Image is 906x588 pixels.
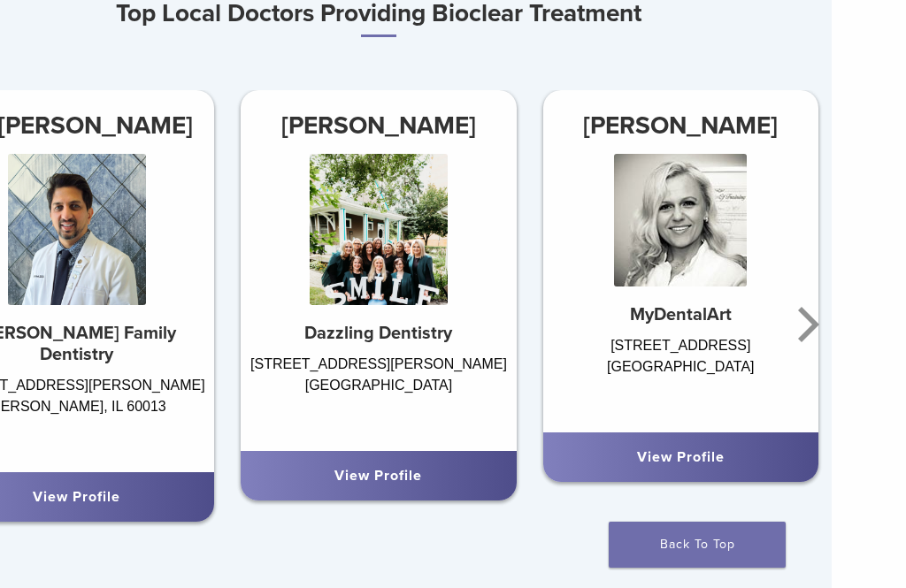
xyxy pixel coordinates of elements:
[334,467,422,485] a: View Profile
[8,154,146,305] img: Dr. Niraj Patel
[241,104,516,147] h3: [PERSON_NAME]
[543,335,818,415] div: [STREET_ADDRESS] [GEOGRAPHIC_DATA]
[241,354,516,433] div: [STREET_ADDRESS][PERSON_NAME] [GEOGRAPHIC_DATA]
[33,488,120,506] a: View Profile
[614,154,747,286] img: Joana Tylman
[310,154,448,305] img: Dr. Margaret Radziszewski
[543,104,818,147] h3: [PERSON_NAME]
[304,323,452,344] strong: Dazzling Dentistry
[630,304,732,325] strong: MyDentalArt
[637,448,725,466] a: View Profile
[787,271,823,378] button: Next
[609,522,786,568] a: Back To Top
